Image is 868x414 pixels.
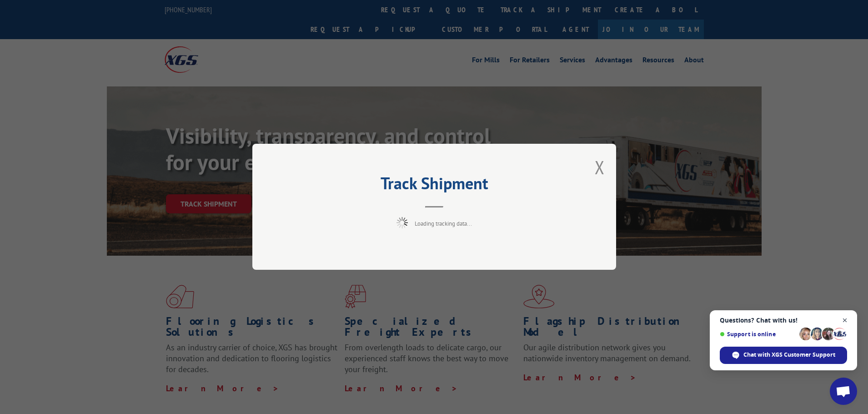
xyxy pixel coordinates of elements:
span: Close chat [839,315,851,326]
div: Open chat [830,378,857,405]
span: Questions? Chat with us! [720,317,847,324]
h2: Track Shipment [298,177,571,194]
img: xgs-loading [396,217,408,229]
span: Support is online [720,331,796,338]
span: Loading tracking data... [415,220,472,228]
span: Chat with XGS Customer Support [743,351,835,359]
div: Chat with XGS Customer Support [720,347,847,364]
button: Close modal [595,155,605,179]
